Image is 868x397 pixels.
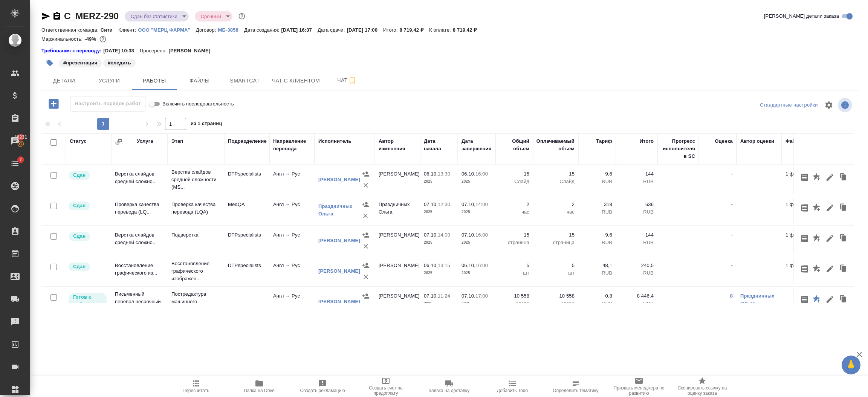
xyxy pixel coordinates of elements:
[475,263,488,268] p: 16:00
[424,263,438,268] p: 06.10,
[620,170,654,178] p: 144
[399,27,429,33] p: 8 719,42 ₽
[140,47,169,55] p: Проверено:
[836,201,851,215] button: Клонировать
[171,290,220,313] p: Постредактура машинного перевода
[582,239,612,246] p: RUB
[620,292,654,300] p: 8 446,4
[462,269,492,277] p: 2025
[842,356,860,374] button: 🙏
[64,11,119,21] a: C_MERZ-290
[171,201,220,216] p: Проверка качества перевода (LQA)
[798,201,811,215] button: Скопировать мини-бриф
[52,12,61,21] button: Скопировать ссылку
[462,232,475,238] p: 07.10,
[499,269,529,277] p: шт
[785,231,823,239] p: 1 файл
[785,201,823,208] p: 1 файл
[499,137,529,153] div: Общий объем
[108,59,131,67] p: #следить
[620,269,654,277] p: RUB
[462,202,475,207] p: 07.10,
[824,231,836,246] button: Редактировать
[68,201,107,211] div: Менеджер проверил работу исполнителя, передает ее на следующий этап
[171,168,220,191] p: Верстка слайдов средней сложности (MS...
[536,137,575,153] div: Оплачиваемый объем
[429,27,453,33] p: К оплате:
[318,268,360,274] a: [PERSON_NAME]
[499,178,529,185] p: Слайд
[836,231,851,246] button: Клонировать
[438,263,450,268] p: 13:15
[499,300,529,307] p: слово
[70,137,87,145] div: Статус
[318,203,353,217] a: Праздничных Ольга
[424,171,438,177] p: 06.10,
[360,241,371,252] button: Удалить
[73,171,86,179] p: Сдан
[582,208,612,216] p: RUB
[811,170,824,185] button: Добавить оценку
[360,180,371,191] button: Удалить
[101,27,118,33] p: Сити
[218,27,244,33] p: МБ-3858
[360,168,371,180] button: Назначить
[824,262,836,276] button: Редактировать
[168,47,216,55] p: [PERSON_NAME]
[453,27,483,33] p: 8 719,42 ₽
[475,171,488,177] p: 16:00
[383,27,399,33] p: Итого:
[218,26,244,33] a: МБ-3858
[462,137,492,153] div: Дата завершения
[620,201,654,208] p: 636
[582,231,612,239] p: 9,6
[820,96,838,114] span: Настроить таблицу
[620,300,654,307] p: RUB
[424,178,454,185] p: 2025
[91,76,127,86] span: Услуги
[318,137,351,145] div: Исполнитель
[58,59,102,66] span: презентация
[731,202,733,207] a: -
[798,231,811,246] button: Скопировать мини-бриф
[537,262,575,269] p: 5
[41,47,103,55] a: Требования к переводу:
[499,208,529,216] p: час
[375,289,420,315] td: [PERSON_NAME]
[196,27,218,33] p: Договор:
[348,76,357,85] svg: Подписаться
[424,137,454,153] div: Дата начала
[2,154,28,173] a: 7
[379,137,416,153] div: Автор изменения
[360,229,371,241] button: Назначить
[15,156,26,163] span: 7
[269,197,315,223] td: Англ → Рус
[785,137,803,145] div: Файлы
[582,170,612,178] p: 9,6
[582,269,612,277] p: RUB
[318,27,347,33] p: Дата сдачи:
[499,262,529,269] p: 5
[462,293,475,299] p: 07.10,
[731,232,733,238] a: -
[620,262,654,269] p: 240,5
[758,99,820,111] div: split button
[360,302,371,313] button: Удалить
[438,202,450,207] p: 12:30
[228,137,267,145] div: Подразделение
[811,201,824,215] button: Добавить оценку
[824,170,836,185] button: Редактировать
[475,293,488,299] p: 17:00
[499,201,529,208] p: 2
[269,258,315,284] td: Англ → Рус
[424,232,438,238] p: 07.10,
[715,137,733,145] div: Оценка
[41,27,101,33] p: Ответственная команда:
[537,208,575,216] p: час
[845,357,857,373] span: 🙏
[125,11,189,21] div: Сдан без статистики
[537,300,575,307] p: слово
[537,231,575,239] p: 15
[811,231,824,246] button: Добавить оценку
[620,239,654,246] p: RUB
